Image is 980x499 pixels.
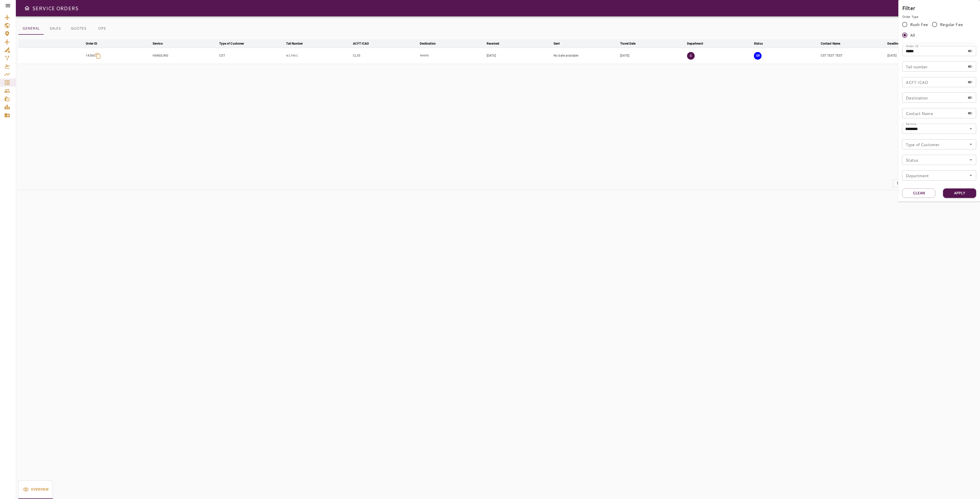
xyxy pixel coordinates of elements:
button: Clean [902,188,935,198]
div: rushFeeOrder [902,19,976,41]
button: Open [967,172,974,179]
span: Rush Fee [910,21,928,28]
button: Apply [943,188,976,198]
button: Open [967,156,974,163]
p: Order Type [902,15,976,19]
label: Order ID [906,44,918,48]
button: Open [967,125,974,132]
h6: Filter [902,4,976,12]
button: Open [967,141,974,148]
label: Service [906,121,916,126]
span: Regular Fee [940,21,963,28]
span: All [910,32,915,38]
